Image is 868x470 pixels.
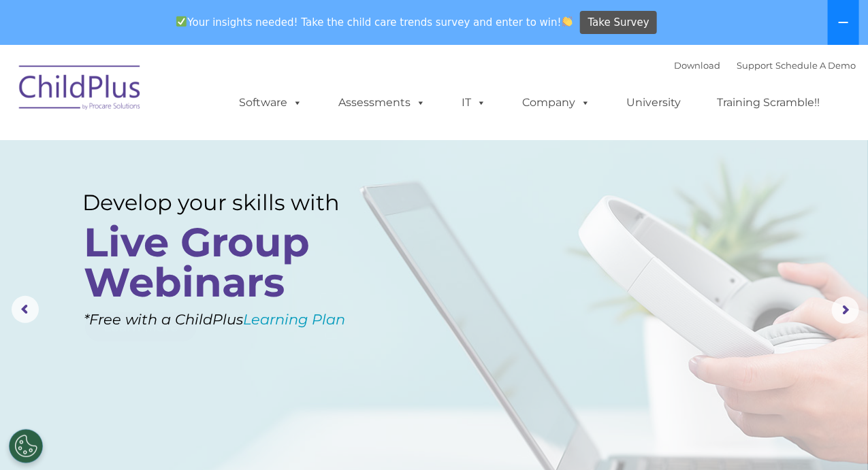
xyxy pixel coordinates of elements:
[9,429,43,463] button: Cookies Settings
[675,60,856,71] font: |
[509,89,605,116] a: Company
[226,89,317,116] a: Software
[176,16,187,27] img: ✅
[243,311,345,328] a: Learning Plan
[12,56,148,124] img: ChildPlus by Procare Solutions
[85,312,197,341] a: Learn More
[82,190,370,216] rs-layer: Develop your skills with
[84,222,366,303] rs-layer: Live Group Webinars
[189,146,247,156] span: Phone number
[580,11,657,35] a: Take Survey
[449,89,500,116] a: IT
[171,9,579,35] span: Your insights needed! Take the child care trends survey and enter to win!
[189,90,231,100] span: Last name
[776,60,856,71] a: Schedule A Demo
[737,60,773,71] a: Support
[704,89,834,116] a: Training Scramble!!
[84,307,390,333] rs-layer: *Free with a ChildPlus
[588,11,649,35] span: Take Survey
[562,16,573,27] img: 👏
[613,89,695,116] a: University
[325,89,440,116] a: Assessments
[675,60,721,71] a: Download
